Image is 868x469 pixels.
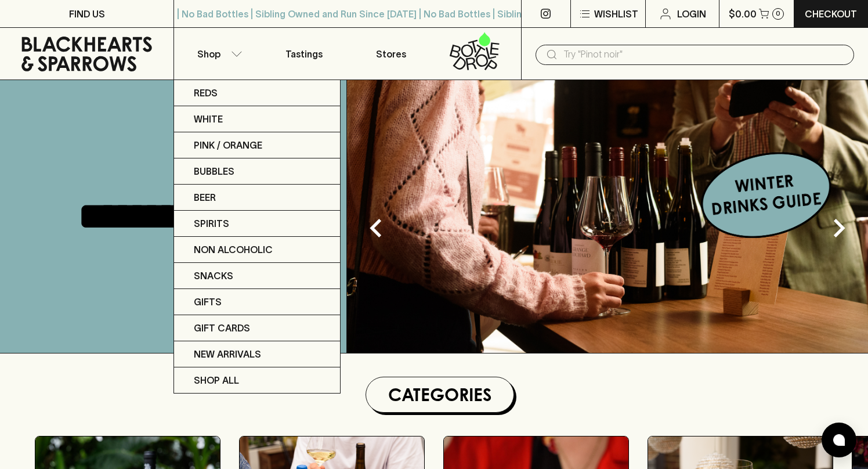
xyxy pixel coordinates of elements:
p: White [194,112,223,126]
a: Spirits [174,211,340,237]
a: Non Alcoholic [174,237,340,263]
p: SHOP ALL [194,373,239,387]
a: Pink / Orange [174,132,340,158]
img: bubble-icon [833,434,845,446]
a: New Arrivals [174,341,340,367]
p: Beer [194,190,216,204]
p: Non Alcoholic [194,243,273,257]
p: New Arrivals [194,347,261,361]
a: Gift Cards [174,315,340,341]
p: Snacks [194,269,233,283]
a: SHOP ALL [174,367,340,393]
p: Reds [194,86,218,100]
a: Reds [174,80,340,106]
p: Bubbles [194,164,234,178]
p: Gifts [194,295,222,309]
a: Snacks [174,263,340,289]
a: Beer [174,185,340,211]
a: Bubbles [174,158,340,185]
p: Pink / Orange [194,138,262,152]
p: Spirits [194,217,229,230]
a: White [174,106,340,132]
p: Gift Cards [194,321,250,335]
a: Gifts [174,289,340,315]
